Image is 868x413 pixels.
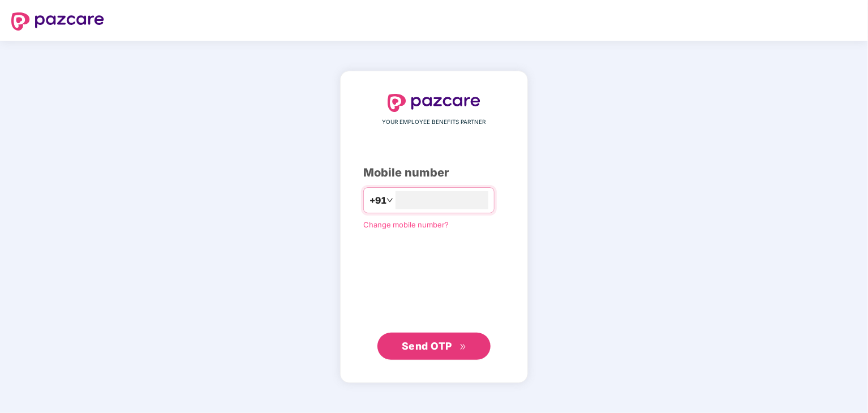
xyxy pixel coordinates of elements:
[363,220,449,229] a: Change mobile number?
[386,197,393,204] span: down
[388,94,480,112] img: logo
[363,164,505,182] div: Mobile number
[459,343,467,351] span: double-right
[11,12,104,31] img: logo
[402,340,452,352] span: Send OTP
[377,333,491,360] button: Send OTPdouble-right
[369,193,386,208] span: +91
[383,118,486,127] span: YOUR EMPLOYEE BENEFITS PARTNER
